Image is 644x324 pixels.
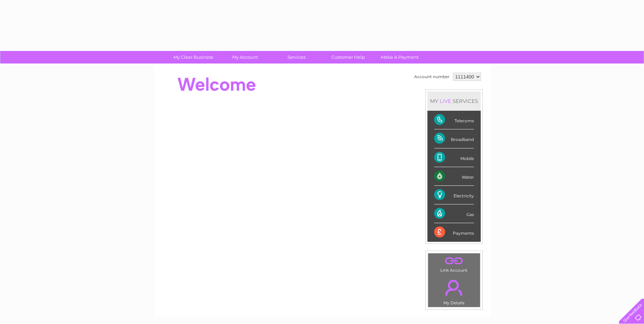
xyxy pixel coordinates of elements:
a: . [430,276,478,300]
div: MY SERVICES [427,91,481,111]
a: Services [269,51,325,64]
a: Customer Help [320,51,376,64]
div: Mobile [434,148,474,167]
div: Telecoms [434,111,474,129]
td: My Details [428,274,480,307]
a: My Clear Business [165,51,221,64]
div: Gas [434,204,474,223]
div: LIVE [438,98,453,104]
a: . [430,255,478,267]
div: Payments [434,223,474,241]
a: My Account [217,51,273,64]
div: Broadband [434,129,474,148]
div: Electricity [434,186,474,204]
td: Link Account [428,253,480,274]
a: Make A Payment [372,51,428,64]
div: Water [434,167,474,186]
td: Account number [412,71,451,83]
